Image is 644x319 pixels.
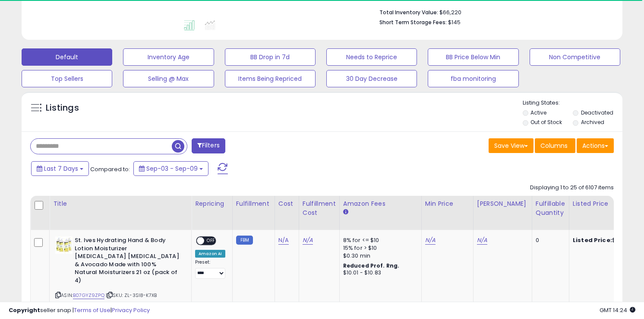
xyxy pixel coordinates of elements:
[326,70,417,87] button: 30 Day Decrease
[106,292,157,299] span: | SKU: ZL-3SI8-K7XB
[195,199,229,208] div: Repricing
[581,118,604,126] label: Archived
[236,236,253,245] small: FBM
[53,199,188,208] div: Title
[55,236,73,254] img: 51PAzHuhiUL._SL40_.jpg
[343,244,415,252] div: 15% for > $10
[428,70,518,87] button: fba monitoring
[477,236,487,245] a: N/A
[489,138,534,153] button: Save View
[448,18,461,26] span: $145
[133,161,208,176] button: Sep-03 - Sep-09
[343,208,348,216] small: Amazon Fees.
[22,70,112,87] button: Top Sellers
[22,48,112,66] button: Default
[581,109,613,116] label: Deactivated
[573,236,612,244] b: Listed Price:
[523,99,622,107] p: Listing States:
[192,138,225,153] button: Filters
[343,199,418,208] div: Amazon Fees
[535,138,575,153] button: Columns
[343,269,415,277] div: $10.01 - $10.83
[90,165,130,173] span: Compared to:
[9,306,150,315] div: seller snap | |
[428,48,518,66] button: BB Price Below Min
[425,236,436,245] a: N/A
[74,306,110,314] a: Terms of Use
[577,138,614,153] button: Actions
[303,236,313,245] a: N/A
[195,250,225,258] div: Amazon AI
[425,199,470,208] div: Min Price
[278,236,289,245] a: N/A
[146,164,198,173] span: Sep-03 - Sep-09
[75,236,180,287] b: St. Ives Hydrating Hand & Body Lotion Moisturizer [MEDICAL_DATA] [MEDICAL_DATA] & Avocado Made wi...
[536,199,565,217] div: Fulfillable Quantity
[204,237,218,245] span: OFF
[236,199,271,208] div: Fulfillment
[123,48,214,66] button: Inventory Age
[225,70,316,87] button: Items Being Repriced
[530,48,620,66] button: Non Competitive
[123,70,214,87] button: Selling @ Max
[379,9,438,16] b: Total Inventory Value:
[73,292,104,299] a: B07GYZ9ZPQ
[278,199,295,208] div: Cost
[343,252,415,260] div: $0.30 min
[540,141,568,150] span: Columns
[343,236,415,244] div: 8% for <= $10
[379,19,447,26] b: Short Term Storage Fees:
[530,184,614,192] div: Displaying 1 to 25 of 6107 items
[44,164,78,173] span: Last 7 Days
[303,199,336,217] div: Fulfillment Cost
[112,306,150,314] a: Privacy Policy
[530,109,546,116] label: Active
[46,102,79,114] h5: Listings
[379,6,607,17] li: $66,220
[225,48,316,66] button: BB Drop in 7d
[477,199,528,208] div: [PERSON_NAME]
[600,306,635,314] span: 2025-09-17 14:24 GMT
[326,48,417,66] button: Needs to Reprice
[536,236,562,244] div: 0
[9,306,40,314] strong: Copyright
[530,118,562,126] label: Out of Stock
[343,262,400,269] b: Reduced Prof. Rng.
[195,259,226,279] div: Preset:
[31,161,89,176] button: Last 7 Days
